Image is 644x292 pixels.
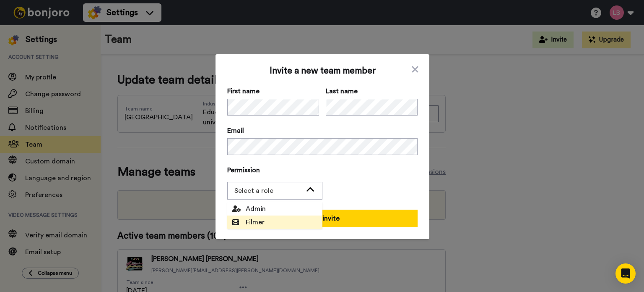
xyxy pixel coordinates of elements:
[227,210,418,227] button: Send invite
[227,126,418,136] span: Email
[227,165,418,175] span: Permission
[232,204,266,214] span: Admin
[227,86,319,96] span: First name
[234,186,302,196] div: Select a role
[232,217,265,227] span: Filmer
[615,263,636,284] div: Open Intercom Messenger
[326,86,418,96] span: Last name
[227,66,418,76] span: Invite a new team member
